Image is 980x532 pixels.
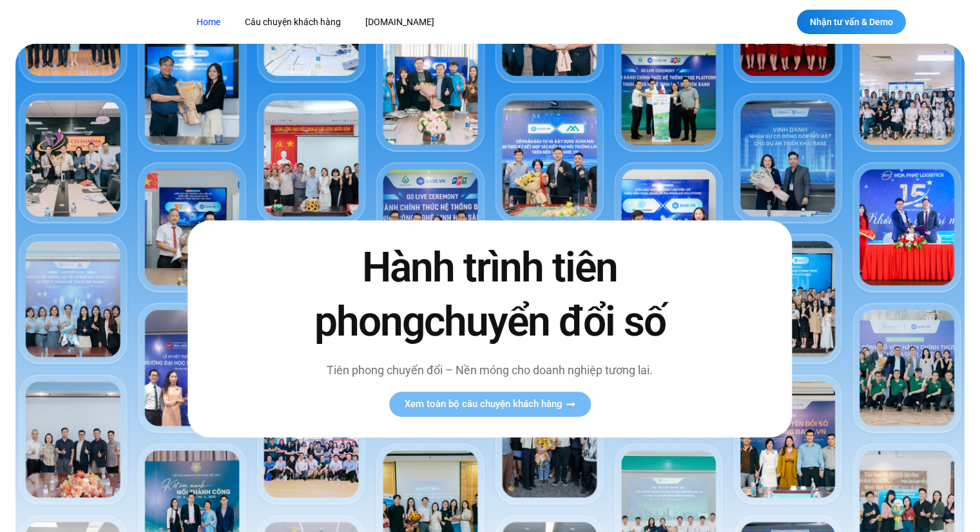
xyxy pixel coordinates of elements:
h2: Hành trình tiên phong [287,242,693,348]
a: [DOMAIN_NAME] [356,10,444,34]
p: Tiên phong chuyển đổi – Nền móng cho doanh nghiệp tương lai. [287,361,693,379]
nav: Menu [187,10,686,34]
a: Nhận tư vấn & Demo [797,10,906,34]
span: chuyển đổi số [424,298,666,346]
span: Nhận tư vấn & Demo [810,17,893,26]
a: Home [187,10,230,34]
a: Câu chuyện khách hàng [235,10,351,34]
a: Xem toàn bộ câu chuyện khách hàng [389,392,591,417]
span: Xem toàn bộ câu chuyện khách hàng [405,399,562,409]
